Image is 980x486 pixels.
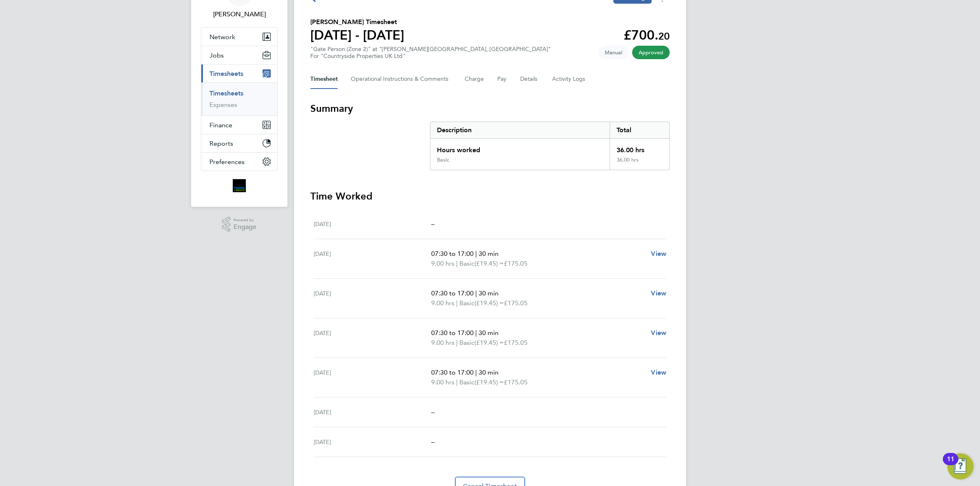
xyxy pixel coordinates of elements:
span: | [456,378,458,386]
a: View [651,328,666,338]
span: View [651,368,666,376]
span: 9.00 hrs [431,339,454,346]
span: View [651,250,666,257]
span: 30 min [479,368,499,376]
h1: [DATE] - [DATE] [310,27,404,43]
button: Activity Logs [552,69,586,89]
span: Powered by [234,217,256,224]
span: £175.05 [504,339,528,346]
button: Reports [201,134,277,152]
span: | [475,329,477,337]
span: Basic [459,298,474,308]
span: (£19.45) = [474,339,504,346]
span: £175.05 [504,378,528,386]
div: Basic [437,157,449,163]
span: Preferences [209,158,245,166]
img: bromak-logo-retina.png [233,179,246,192]
span: 9.00 hrs [431,378,454,386]
span: 30 min [479,289,499,297]
span: (£19.45) = [474,299,504,307]
span: 30 min [479,329,499,337]
span: 07:30 to 17:00 [431,368,474,376]
div: Total [610,122,669,138]
a: Timesheets [209,89,243,97]
div: 36.00 hrs [610,157,669,170]
button: Pay [497,69,507,89]
button: Finance [201,116,277,134]
span: Engage [234,224,256,231]
span: Gareth Richardson [201,9,278,19]
button: Timesheet [310,69,338,89]
span: £175.05 [504,260,528,267]
span: 30 min [479,250,499,257]
span: | [475,289,477,297]
div: [DATE] [314,249,431,269]
span: | [456,339,458,346]
h3: Summary [310,102,670,115]
button: Network [201,28,277,46]
button: Jobs [201,46,277,64]
div: [DATE] [314,407,431,417]
span: | [475,250,477,257]
div: [DATE] [314,288,431,308]
span: | [456,260,458,267]
span: (£19.45) = [474,378,504,386]
span: Finance [209,121,232,129]
h3: Time Worked [310,190,670,203]
div: 11 [947,459,954,470]
h2: [PERSON_NAME] Timesheet [310,17,404,27]
a: View [651,288,666,298]
button: Charge [465,69,484,89]
a: Expenses [209,101,237,109]
button: Timesheets [201,64,277,82]
span: 07:30 to 17:00 [431,329,474,337]
div: Summary [430,122,670,170]
span: Network [209,33,235,41]
span: 07:30 to 17:00 [431,289,474,297]
span: – [431,438,434,446]
span: Reports [209,140,233,147]
span: (£19.45) = [474,260,504,267]
span: View [651,329,666,337]
a: Go to home page [201,179,278,192]
span: Timesheets [209,70,243,78]
div: 36.00 hrs [610,139,669,157]
span: | [456,299,458,307]
span: | [475,368,477,376]
div: Description [430,122,610,138]
app-decimal: £700. [624,27,670,43]
div: Timesheets [201,82,277,115]
span: 20 [658,30,670,42]
span: View [651,289,666,297]
span: £175.05 [504,299,528,307]
button: Preferences [201,153,277,171]
a: View [651,368,666,377]
a: View [651,249,666,259]
span: This timesheet has been approved. [632,46,670,59]
div: "Gate Person (Zone 2)" at "[PERSON_NAME][GEOGRAPHIC_DATA], [GEOGRAPHIC_DATA]" [310,46,551,60]
div: Hours worked [430,139,610,157]
button: Open Resource Center, 11 new notifications [947,453,973,479]
div: [DATE] [314,437,431,447]
div: [DATE] [314,219,431,229]
span: Basic [459,338,474,348]
div: [DATE] [314,328,431,348]
span: 07:30 to 17:00 [431,250,474,257]
div: For "Countryside Properties UK Ltd" [310,53,551,60]
span: This timesheet was manually created. [598,46,629,59]
span: 9.00 hrs [431,299,454,307]
div: [DATE] [314,368,431,387]
a: Powered byEngage [222,217,257,232]
span: 9.00 hrs [431,260,454,267]
span: Basic [459,259,474,269]
button: Operational Instructions & Comments [351,69,452,89]
button: Details [520,69,539,89]
span: Basic [459,377,474,387]
span: – [431,408,434,416]
span: Jobs [209,51,224,59]
span: – [431,220,434,228]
